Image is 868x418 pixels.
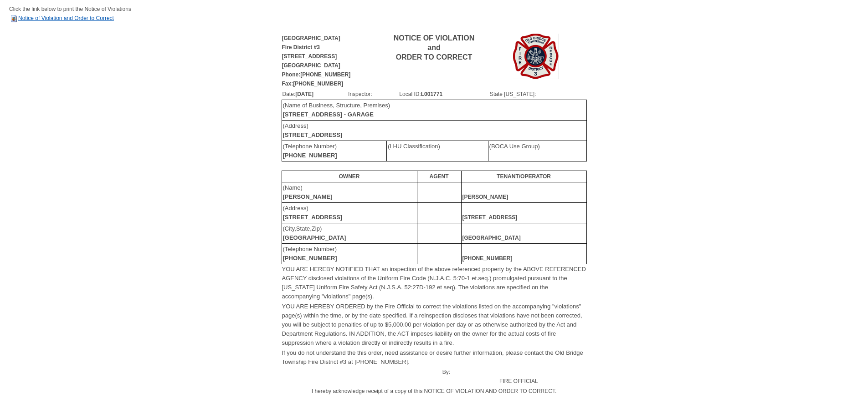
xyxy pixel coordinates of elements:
[283,152,337,159] b: [PHONE_NUMBER]
[283,234,346,241] b: [GEOGRAPHIC_DATA]
[9,15,114,21] a: Notice of Violation and Order to Correct
[388,143,440,150] font: (LHU Classification)
[339,173,360,180] b: OWNER
[283,246,337,262] font: (Telephone Number)
[283,225,346,241] font: (City,State,Zip)
[282,303,582,346] font: YOU ARE HEREBY ORDERED by the Fire Official to correct the violations listed on the accompanying ...
[283,193,333,200] b: [PERSON_NAME]
[9,14,18,23] img: HTML Document
[399,89,489,99] td: Local ID:
[283,205,343,221] font: (Address)
[462,194,508,200] b: [PERSON_NAME]
[282,266,586,300] font: YOU ARE HEREBY NOTIFIED THAT an inspection of the above referenced property by the ABOVE REFERENC...
[9,6,131,21] span: Click the link below to print the Notice of Violations
[283,143,337,159] font: (Telephone Number)
[451,367,586,386] td: FIRE OFFICIAL
[282,89,348,99] td: Date:
[283,255,337,262] b: [PHONE_NUMBER]
[497,173,551,180] b: TENANT/OPERATOR
[282,386,587,396] td: I hereby acknowledge receipt of a copy of this NOTICE OF VIOLATION AND ORDER TO CORRECT.
[283,184,333,200] font: (Name)
[462,214,518,221] b: [STREET_ADDRESS]
[283,214,343,221] b: [STREET_ADDRESS]
[462,255,513,262] b: [PHONE_NUMBER]
[348,89,399,99] td: Inspector:
[430,173,449,180] b: AGENT
[295,91,313,97] b: [DATE]
[421,91,442,97] b: L001771
[282,367,451,386] td: By:
[282,349,583,365] font: If you do not understand the this order, need assistance or desire further information, please co...
[489,143,540,150] font: (BOCA Use Group)
[283,111,374,118] b: [STREET_ADDRESS] - GARAGE
[283,131,343,138] b: [STREET_ADDRESS]
[462,235,521,241] b: [GEOGRAPHIC_DATA]
[282,35,351,87] b: [GEOGRAPHIC_DATA] Fire District #3 [STREET_ADDRESS] [GEOGRAPHIC_DATA] Phone:[PHONE_NUMBER] Fax:[P...
[283,122,343,138] font: (Address)
[513,34,559,79] img: Image
[394,34,474,61] b: NOTICE OF VIOLATION and ORDER TO CORRECT
[489,89,586,99] td: State [US_STATE]:
[283,102,390,118] font: (Name of Business, Structure, Premises)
